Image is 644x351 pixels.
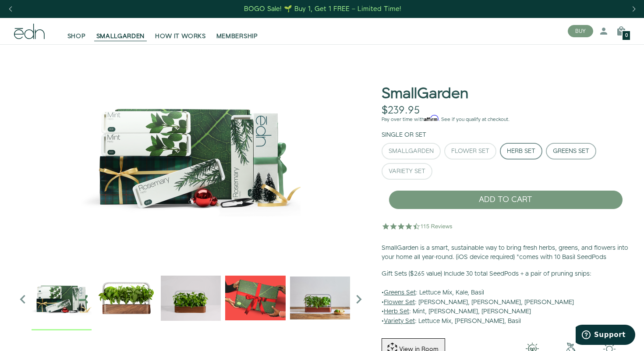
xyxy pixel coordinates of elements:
div: 3 / 6 [225,268,285,330]
iframe: Opens a widget where you can find more information [576,325,635,347]
img: EMAILS_-_Holiday_21_PT1_28_9986b34a-7908-4121-b1c1-9595d1e43abe_1024x.png [225,268,285,328]
img: Official-EDN-SMALLGARDEN-HERB-HERO-SLV-2000px_1024x.png [96,268,156,328]
a: SHOP [62,21,91,41]
p: SmallGarden is a smart, sustainable way to bring fresh herbs, greens, and flowers into your home ... [382,244,630,262]
div: 2 / 6 [161,268,221,330]
button: ADD TO CART [389,190,623,209]
div: 1 / 6 [96,268,156,330]
u: Herb Set [384,307,409,316]
span: 0 [625,33,628,38]
button: BUY [568,25,593,37]
i: Previous slide [14,291,32,308]
span: Affirm [424,115,439,121]
div: Greens Set [553,148,589,154]
h1: SmallGarden [382,86,468,102]
b: Gift Sets ($265 value) Include 30 total SeedPods + a pair of pruning snips: [382,269,591,278]
span: HOW IT WORKS [155,32,205,41]
div: Variety Set [389,168,425,174]
a: BOGO Sale! 🌱 Buy 1, Get 1 FREE – Limited Time! [244,2,403,16]
img: edn-holiday-value-herbs-1-square_1000x.png [14,44,368,263]
p: • : Lettuce Mix, Kale, Basil • : [PERSON_NAME], [PERSON_NAME], [PERSON_NAME] • : Mint, [PERSON_NA... [382,269,630,326]
i: Next slide [350,291,368,308]
div: Herb Set [507,148,535,154]
img: edn-smallgarden-mixed-herbs-table-product-2000px_1024x.jpg [290,268,350,328]
label: Single or Set [382,131,426,139]
a: MEMBERSHIP [211,21,263,41]
div: 4 / 6 [290,268,350,330]
a: SMALLGARDEN [91,21,150,41]
div: BOGO Sale! 🌱 Buy 1, Get 1 FREE – Limited Time! [244,4,401,14]
div: SmallGarden [389,148,434,154]
img: 4.5 star rating [382,217,454,235]
img: edn-trim-basil.2021-09-07_14_55_24_1024x.gif [161,268,221,328]
span: MEMBERSHIP [216,32,258,41]
button: Variety Set [382,163,432,180]
u: Flower Set [384,298,415,307]
p: Pay over time with . See if you qualify at checkout. [382,116,630,124]
button: SmallGarden [382,143,441,160]
u: Greens Set [384,288,416,297]
span: SMALLGARDEN [96,32,145,41]
button: Flower Set [444,143,496,160]
img: edn-holiday-value-herbs-1-square_1000x.png [32,268,92,328]
button: Greens Set [546,143,596,160]
div: Flower Set [451,148,489,154]
button: Herb Set [500,143,542,160]
span: SHOP [67,32,86,41]
u: Variety Set [384,317,415,326]
div: $239.95 [382,104,420,117]
a: HOW IT WORKS [150,21,211,41]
